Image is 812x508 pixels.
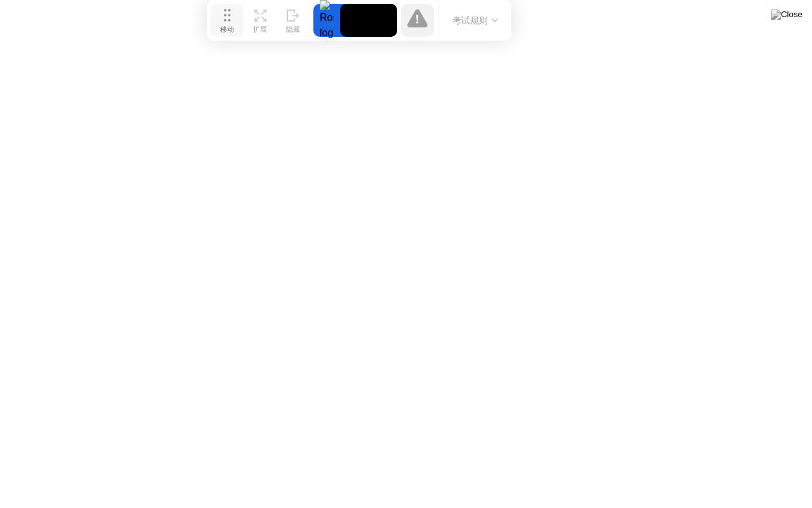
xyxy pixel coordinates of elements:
div: 隐藏 [286,25,300,34]
button: 扩展 [244,4,277,37]
button: 考试规则 [449,14,502,27]
div: 移动 [220,25,234,34]
button: 隐藏 [277,4,310,37]
div: 扩展 [253,25,267,34]
button: 移动 [211,4,244,37]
